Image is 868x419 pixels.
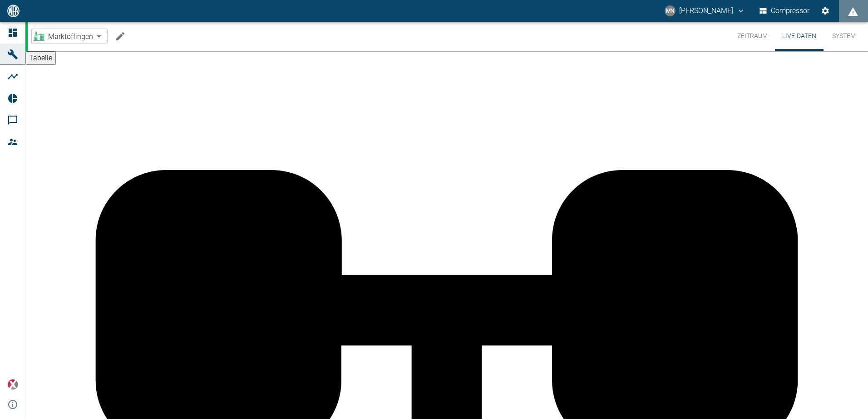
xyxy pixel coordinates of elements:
[730,22,775,51] button: Zeitraum
[758,3,812,19] button: Compressor
[665,5,676,16] div: MN
[6,5,20,17] img: logo
[25,51,56,65] button: Tabelle
[48,31,93,42] span: Marktoffingen
[817,3,833,19] button: Einstellungen
[7,379,18,390] img: Xplore Logo
[663,3,746,19] button: neumann@arcanum-energy.de
[111,27,129,45] button: Machine bearbeiten
[824,22,864,51] button: System
[775,22,824,51] button: Live-Daten
[34,31,93,42] a: Marktoffingen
